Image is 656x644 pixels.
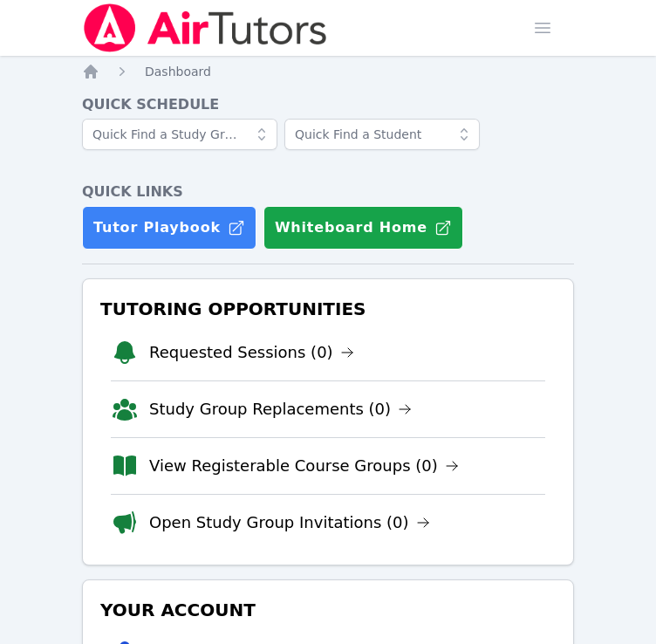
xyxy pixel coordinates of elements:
[97,293,559,325] h3: Tutoring Opportunities
[82,119,277,150] input: Quick Find a Study Group
[82,3,329,52] img: Air Tutors
[82,63,574,80] nav: Breadcrumb
[284,119,480,150] input: Quick Find a Student
[263,206,463,250] button: Whiteboard Home
[82,182,574,202] h4: Quick Links
[97,594,559,626] h3: Your Account
[149,340,354,365] a: Requested Sessions (0)
[145,63,211,80] a: Dashboard
[82,206,256,250] a: Tutor Playbook
[145,65,211,79] span: Dashboard
[149,510,430,535] a: Open Study Group Invitations (0)
[82,94,574,115] h4: Quick Schedule
[149,397,412,421] a: Study Group Replacements (0)
[149,454,459,478] a: View Registerable Course Groups (0)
